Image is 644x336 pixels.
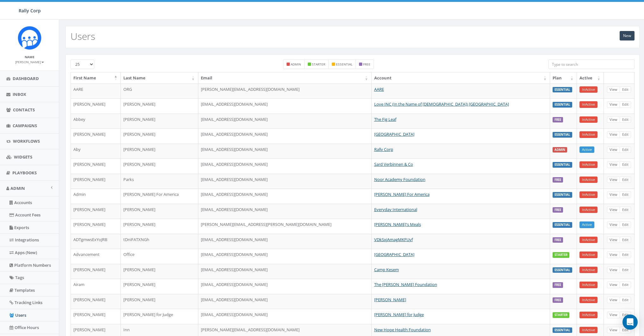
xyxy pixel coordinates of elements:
td: [PERSON_NAME] For America [121,189,198,204]
a: Noor Academy Foundation [374,177,425,182]
h2: Users [71,31,95,41]
td: [PERSON_NAME] [121,114,198,129]
td: [EMAIL_ADDRESS][DOMAIN_NAME] [198,264,372,279]
a: View [607,297,620,303]
a: Edit [620,116,631,123]
td: [PERSON_NAME] [71,309,121,324]
th: Plan: activate to sort column ascending [550,72,577,84]
span: Widgets [14,154,32,160]
td: [EMAIL_ADDRESS][DOMAIN_NAME] [198,159,372,174]
a: View [607,237,620,243]
td: [EMAIL_ADDRESS][DOMAIN_NAME] [198,234,372,249]
td: [EMAIL_ADDRESS][DOMAIN_NAME] [198,249,372,264]
label: ESSENTIAL [553,132,572,138]
td: [EMAIL_ADDRESS][DOMAIN_NAME] [198,174,372,189]
td: [PERSON_NAME] [121,279,198,294]
small: [PERSON_NAME] [15,60,44,64]
td: Airam [71,279,121,294]
a: Edit [620,252,631,258]
td: Admin [71,189,121,204]
td: [PERSON_NAME] [71,204,121,219]
label: FREE [553,117,563,123]
a: InActive [579,177,598,183]
td: [PERSON_NAME] [71,264,121,279]
a: [PERSON_NAME] [374,297,406,302]
a: View [607,327,620,333]
span: Workflows [13,138,40,144]
a: InActive [579,86,598,93]
a: InActive [579,252,598,258]
td: [PERSON_NAME] [71,294,121,309]
th: Last Name: activate to sort column ascending [121,72,198,84]
small: Name [25,55,34,59]
td: [EMAIL_ADDRESS][DOMAIN_NAME] [198,294,372,309]
td: [PERSON_NAME] [121,98,198,114]
label: ESSENTIAL [553,267,572,273]
a: The [PERSON_NAME] Foundation [374,282,437,287]
a: View [607,221,620,228]
label: ESSENTIAL [553,222,572,228]
a: Love INC (In the Name of [DEMOGRAPHIC_DATA]) [GEOGRAPHIC_DATA] [374,101,509,107]
a: View [607,252,620,258]
a: View [607,101,620,108]
span: Contacts [13,107,35,113]
th: Email: activate to sort column ascending [198,72,372,84]
a: View [607,161,620,168]
label: ESSENTIAL [553,87,572,93]
a: Edit [620,221,631,228]
span: Dashboard [13,76,39,81]
a: InActive [579,207,598,213]
a: InActive [579,282,598,288]
td: Aby [71,144,121,159]
td: [PERSON_NAME] [71,128,121,144]
a: InActive [579,161,598,168]
a: View [607,207,620,213]
a: Edit [620,191,631,198]
a: View [607,146,620,153]
td: [EMAIL_ADDRESS][DOMAIN_NAME] [198,204,372,219]
label: ESSENTIAL [553,327,572,333]
label: ADMIN [553,147,567,153]
a: Active [579,221,594,228]
a: InActive [579,101,598,108]
input: Type to search [548,59,635,69]
td: [PERSON_NAME][EMAIL_ADDRESS][PERSON_NAME][DOMAIN_NAME] [198,219,372,234]
a: Edit [620,237,631,243]
a: Sard Verbinnen & Co [374,161,413,167]
a: InActive [579,237,598,243]
label: ESSENTIAL [553,102,572,108]
th: Account: activate to sort column ascending [372,72,550,84]
label: FREE [553,297,563,303]
label: ESSENTIAL [553,162,572,168]
td: [EMAIL_ADDRESS][DOMAIN_NAME] [198,189,372,204]
a: Edit [620,131,631,138]
a: Edit [620,327,631,333]
td: [PERSON_NAME] [121,204,198,219]
td: AARE [71,84,121,99]
a: New Hope Health Foundation [374,327,431,333]
a: Edit [620,282,631,288]
td: [PERSON_NAME] [71,98,121,114]
span: Inbox [13,91,26,97]
td: [PERSON_NAME] [121,219,198,234]
a: Active [579,146,594,153]
a: Camp Kesem [374,267,399,272]
a: InActive [579,312,598,318]
label: FREE [553,177,563,183]
td: tDniFATXNGh [121,234,198,249]
span: Playbooks [12,170,37,176]
span: Rally Corp [19,8,41,14]
td: [PERSON_NAME] [71,219,121,234]
a: The Fig Leaf [374,116,396,122]
label: ESSENTIAL [553,192,572,198]
td: [EMAIL_ADDRESS][DOMAIN_NAME] [198,309,372,324]
a: Edit [620,177,631,183]
a: InActive [579,327,598,333]
td: ORG [121,84,198,99]
td: Office [121,249,198,264]
a: Edit [620,161,631,168]
a: New [620,31,635,40]
td: [EMAIL_ADDRESS][DOMAIN_NAME] [198,279,372,294]
a: [PERSON_NAME] [15,59,44,65]
td: [PERSON_NAME] [71,174,121,189]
